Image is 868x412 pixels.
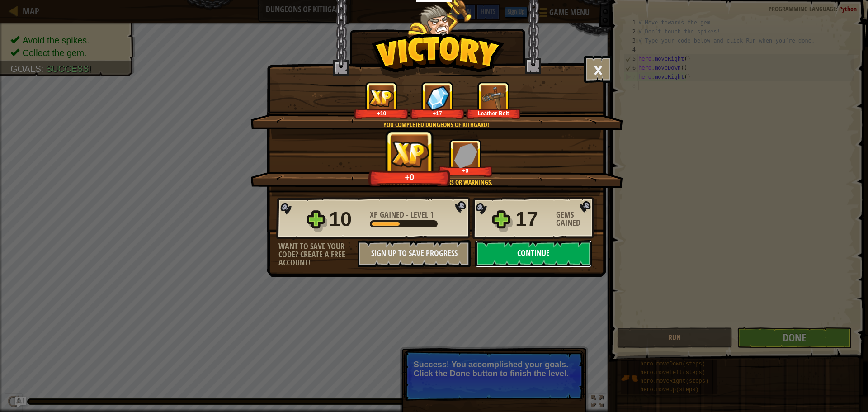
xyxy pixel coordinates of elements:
[412,110,463,117] div: +17
[481,85,506,110] img: New Item
[440,167,491,174] div: +0
[370,209,406,220] span: XP Gained
[278,242,358,267] div: Want to save your code? Create a free account!
[584,56,612,83] button: ×
[475,240,592,267] button: Continue
[515,205,551,234] div: 17
[556,211,597,227] div: Gems Gained
[370,211,434,219] div: -
[358,240,471,267] button: Sign Up to Save Progress
[430,209,434,220] span: 1
[371,172,448,182] div: +0
[426,85,449,110] img: Gems Gained
[356,110,407,117] div: +10
[293,120,579,129] div: You completed Dungeons of Kithgard!
[329,205,364,234] div: 10
[409,209,430,220] span: Level
[454,143,477,168] img: Gems Gained
[468,110,519,117] div: Leather Belt
[369,89,394,107] img: XP Gained
[391,141,429,167] img: XP Gained
[371,33,505,79] img: Victory
[293,178,579,187] div: Clean code: no code errors or warnings.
